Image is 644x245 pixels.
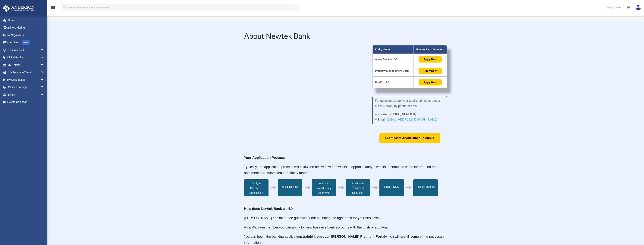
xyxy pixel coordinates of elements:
[379,179,404,196] div: Final Review
[40,61,48,69] span: arrow_drop_down
[244,207,293,211] strong: How does Newtek Bank work?
[40,46,48,54] span: arrow_drop_down
[372,45,447,89] img: About Partnership Graphic (3)
[304,185,310,190] div: ➔
[51,5,55,10] i: menu
[2,5,36,12] img: Anderson Advisors Platinum Portal
[40,84,48,91] span: arrow_drop_down
[244,45,361,111] iframe: NewtekOne and Newtek Bank's Partnership with Anderson Advisors
[40,91,48,99] span: arrow_drop_down
[3,46,50,54] a: Platinum Q&Aarrow_drop_down
[338,185,344,190] div: ➔
[346,179,370,196] div: Additional Document Requests
[375,118,438,121] strong: – Email:
[40,76,48,84] span: arrow_drop_down
[386,118,437,123] a: [EMAIL_ADDRESS][DOMAIN_NAME]
[301,235,385,238] strong: straight from your [PERSON_NAME] Platinum Portal
[278,179,302,196] div: Initial Review
[3,17,50,24] a: Home
[22,40,30,45] div: NEW
[244,225,447,234] p: As a Platinum member you can apply for new business bank accounts with the push of a button.
[3,31,50,39] a: Tax Organizers
[3,76,50,84] a: My Documentsarrow_drop_down
[3,39,50,47] a: Order StatusNEW
[312,179,336,196] div: Account Conditionally Approved
[51,7,55,10] a: menu
[3,91,50,98] a: Billingarrow_drop_down
[372,185,378,190] div: ➔
[3,98,50,106] a: Events Calendar
[3,54,50,61] a: Digital Productsarrow_drop_down
[375,99,441,108] span: For questions about your application please reach out to Newtek by phone or email.
[379,133,440,143] a: Learn More About Other Solutions
[244,165,438,175] span: Typically, the application process will follow the below flow and will take approximately 2 weeks...
[413,179,438,196] div: Account Opened
[3,69,50,76] a: My Anderson Teamarrow_drop_down
[244,156,285,160] strong: Your Application Process
[3,24,50,32] a: Online Ordering
[3,84,50,91] a: Online Learningarrow_drop_down
[270,185,276,190] div: ➔
[406,185,412,190] div: ➔
[375,113,416,116] strong: – Phone: [PHONE_NUMBER]
[244,179,269,196] div: Apply & Document Submission
[40,69,48,76] span: arrow_drop_down
[63,5,67,9] i: search
[40,54,48,62] span: arrow_drop_down
[636,5,641,10] img: User Pic
[3,61,50,69] a: My Entitiesarrow_drop_down
[244,215,447,225] p: [PERSON_NAME] has taken the guesswork out of finding the right bank for your business.
[244,32,447,42] h2: About Newtek Bank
